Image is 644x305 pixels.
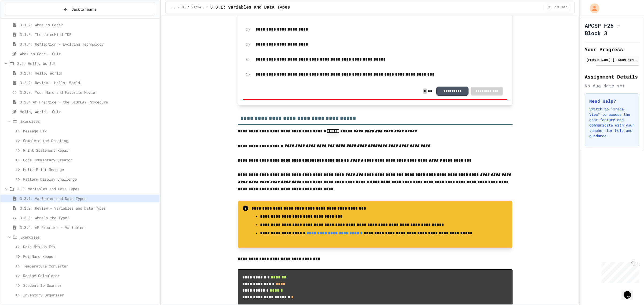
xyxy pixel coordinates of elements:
[589,98,635,104] h3: Need Help?
[20,99,157,105] span: 3.2.4 AP Practice - the DISPLAY Procedure
[178,5,180,10] span: /
[552,5,561,10] span: 10
[20,90,157,95] span: 3.2.3: Your Name and Favorite Movie
[23,176,157,182] span: Pattern Display Challenge
[20,196,157,201] span: 3.3.1: Variables and Data Types
[20,225,157,230] span: 3.3.4: AP Practice - Variables
[23,273,157,278] span: Recipe Calculator
[584,2,601,14] div: My Account
[71,7,96,12] span: Back to Teams
[23,128,157,134] span: Message Fix
[585,46,639,53] h2: Your Progress
[585,83,639,89] div: No due date set
[20,22,157,28] span: 3.1.2: What is Code?
[20,32,157,37] span: 3.1.3: The JuiceMind IDE
[20,215,157,221] span: 3.3.3: What's the Type?
[585,22,639,37] h1: APCSP F25 - Block 3
[23,147,157,153] span: Print Statement Repair
[23,167,157,172] span: Multi-Print Message
[23,263,157,269] span: Temperature Converter
[621,284,639,300] iframe: chat widget
[589,106,635,139] p: Switch to "Grade View" to access the chat feature and communicate with your teacher for help and ...
[23,138,157,143] span: Complete the Greeting
[2,2,37,34] div: Chat with us now!Close
[17,61,157,66] span: 3.2: Hello, World!
[170,5,176,10] span: ...
[206,5,208,10] span: /
[23,157,157,163] span: Code Commentary Creator
[562,5,568,10] span: min
[23,254,157,259] span: Pet Name Keeper
[23,282,157,288] span: Student ID Scanner
[210,4,290,11] span: 3.3.1: Variables and Data Types
[20,51,157,57] span: What is Code - Quiz
[23,292,157,298] span: Inventory Organizer
[585,73,639,80] h2: Assignment Details
[20,70,157,76] span: 3.2.1: Hello, World!
[17,186,157,192] span: 3.3: Variables and Data Types
[20,118,157,124] span: Exercises
[23,244,157,250] span: Data Mix-Up Fix
[586,57,638,62] div: [PERSON_NAME] [PERSON_NAME] Alavudin
[20,41,157,47] span: 3.1.4: Reflection - Evolving Technology
[20,234,157,240] span: Exercises
[20,109,157,114] span: Hello, World - Quiz
[20,205,157,211] span: 3.3.2: Review - Variables and Data Types
[182,5,204,10] span: 3.3: Variables and Data Types
[20,80,157,85] span: 3.2.2: Review - Hello, World!
[5,4,155,15] button: Back to Teams
[599,260,639,283] iframe: chat widget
